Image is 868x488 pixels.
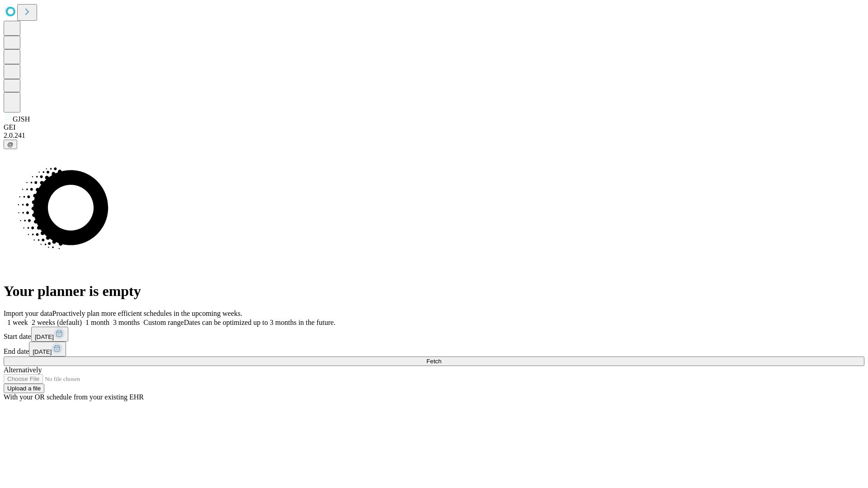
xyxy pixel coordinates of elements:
button: @ [4,140,17,149]
span: [DATE] [33,348,52,355]
button: Upload a file [4,384,44,393]
span: [DATE] [35,333,54,340]
div: 2.0.241 [4,131,864,140]
span: Alternatively [4,366,42,374]
div: GEI [4,123,864,131]
div: End date [4,342,864,357]
span: Import your data [4,310,52,317]
button: [DATE] [29,342,66,357]
span: GJSH [13,115,30,123]
span: 2 weeks (default) [32,319,82,326]
h1: Your planner is empty [4,283,864,300]
button: Fetch [4,357,864,366]
span: Dates can be optimized up to 3 months in the future. [184,319,335,326]
span: Fetch [426,358,441,365]
span: @ [7,141,14,148]
button: [DATE] [31,327,68,342]
span: 1 month [85,319,109,326]
span: 1 week [7,319,28,326]
span: 3 months [113,319,140,326]
span: With your OR schedule from your existing EHR [4,393,144,401]
span: Proactively plan more efficient schedules in the upcoming weeks. [52,310,242,317]
span: Custom range [143,319,184,326]
div: Start date [4,327,864,342]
